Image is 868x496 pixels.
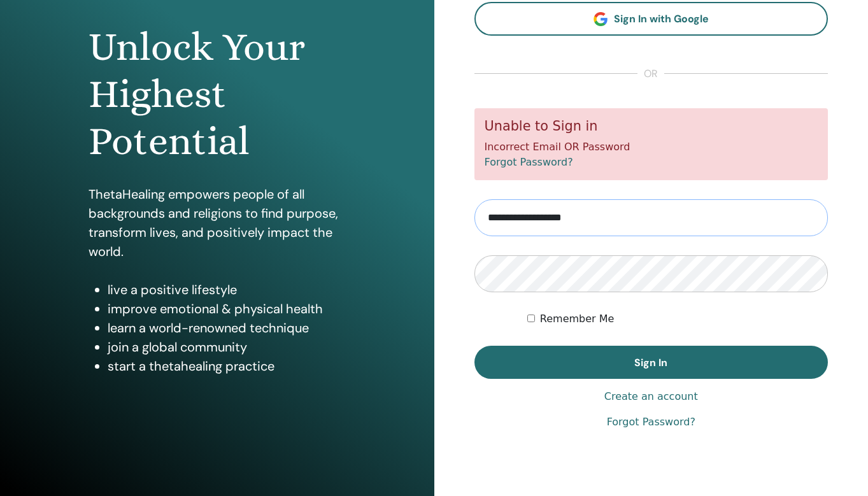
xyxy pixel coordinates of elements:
[540,311,615,327] label: Remember Me
[89,185,346,261] p: ThetaHealing empowers people of all backgrounds and religions to find purpose, transform lives, a...
[108,280,346,299] li: live a positive lifestyle
[474,2,829,36] a: Sign In with Google
[604,389,698,404] a: Create an account
[485,118,818,134] h5: Unable to Sign in
[485,156,573,168] a: Forgot Password?
[108,357,346,376] li: start a thetahealing practice
[637,66,664,81] span: or
[474,108,829,180] div: Incorrect Email OR Password
[108,337,346,357] li: join a global community
[607,415,695,430] a: Forgot Password?
[89,24,346,166] h1: Unlock Your Highest Potential
[614,12,709,25] span: Sign In with Google
[474,346,829,379] button: Sign In
[108,318,346,337] li: learn a world-renowned technique
[634,356,667,369] span: Sign In
[108,299,346,318] li: improve emotional & physical health
[527,311,828,327] div: Keep me authenticated indefinitely or until I manually logout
